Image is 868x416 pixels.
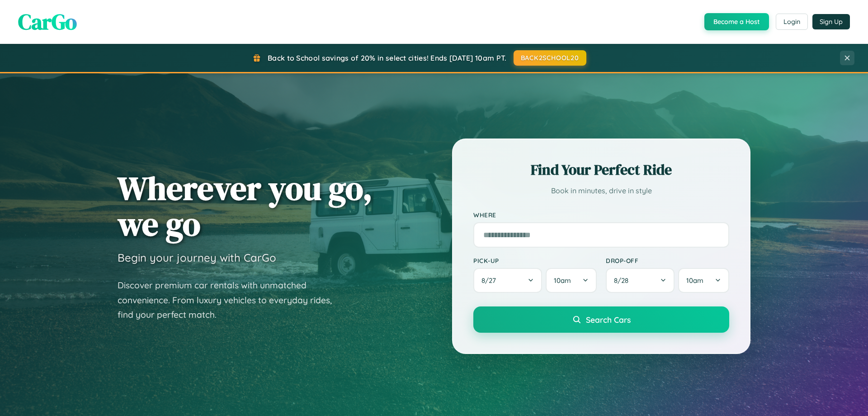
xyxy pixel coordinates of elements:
span: 10am [554,276,571,285]
span: 8 / 27 [481,276,500,285]
button: 8/27 [473,268,542,293]
span: Search Cars [586,315,631,325]
button: Login [776,14,808,30]
span: 8 / 28 [614,276,633,285]
h3: Begin your journey with CarGo [118,251,276,264]
button: Sign Up [812,14,850,29]
label: Pick-up [473,257,597,264]
p: Book in minutes, drive in style [473,184,729,197]
button: 10am [678,268,729,293]
span: Back to School savings of 20% in select cities! Ends [DATE] 10am PT. [268,53,506,62]
span: 10am [686,276,703,285]
label: Where [473,211,729,219]
h1: Wherever you go, we go [118,170,373,242]
button: 10am [546,268,597,293]
p: Discover premium car rentals with unmatched convenience. From luxury vehicles to everyday rides, ... [118,278,344,322]
label: Drop-off [606,257,729,264]
button: BACK2SCHOOL20 [514,50,586,66]
button: Search Cars [473,306,729,333]
h2: Find Your Perfect Ride [473,160,729,180]
button: 8/28 [606,268,675,293]
button: Become a Host [704,13,769,30]
span: CarGo [18,7,77,37]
